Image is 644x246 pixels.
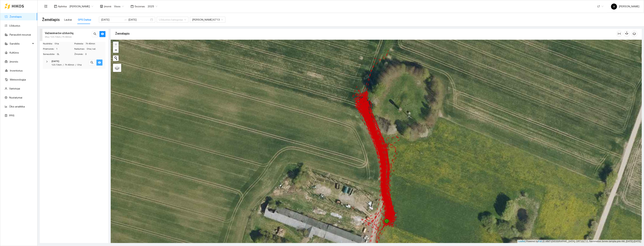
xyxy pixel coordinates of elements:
[616,32,622,35] span: column-width
[99,31,105,37] button: eye
[86,42,105,45] span: 7h 43min
[93,32,96,36] span: search
[113,47,119,53] a: Zoom out
[92,31,98,37] button: search
[517,240,642,243] div: | Powered by © HNIT-[GEOGRAPHIC_DATA]; ORT10LT ©, Nacionalinė žemės tarnyba prie AM, [DATE]-[DATE]
[69,4,93,9] span: Andrius Rimgaila
[74,47,87,51] span: Našumas
[43,42,55,45] span: Nudirbta
[65,63,74,66] span: 7h 43min
[9,24,20,27] a: Užduotys
[100,5,103,8] span: shop
[131,5,134,8] span: calendar
[113,64,121,72] a: Layers
[611,5,639,8] span: [PERSON_NAME]
[148,4,157,9] span: 2025
[74,52,85,56] span: Žmonės
[42,3,50,10] button: menu-fold
[10,69,23,72] a: Inventorius
[90,61,93,65] span: search
[9,87,20,90] a: Vartotojai
[87,47,105,51] span: 0 ha / val.
[128,18,150,22] input: Pabaigos data
[115,48,117,52] span: −
[113,42,119,47] a: Zoom in
[543,240,543,243] span: |
[518,240,525,243] a: Leaflet
[77,63,82,66] span: 0 ha
[135,4,145,8] span: Sezonas :
[115,42,117,47] span: +
[56,47,74,51] span: 1
[124,18,127,21] span: to
[101,18,122,22] input: Pradžios data
[78,18,91,22] div: GPS Darbai
[538,240,542,243] a: Esri
[64,18,72,22] div: Laukai
[54,5,57,8] span: layout
[9,105,25,108] a: Ūkio analitika
[10,33,31,36] a: Panaudoti resursai
[45,32,73,35] strong: Važiavimai be užduočių
[44,5,47,8] span: menu-fold
[89,60,95,66] button: search
[616,31,622,37] button: column-width
[613,4,615,10] span: A
[10,60,18,63] a: Įmonės
[55,42,74,45] span: 0 ha
[113,55,119,61] button: Initiate a new search
[115,28,616,39] div: Žemėlapis
[75,63,76,66] span: /
[96,60,102,66] button: eye
[10,40,31,47] span: Sandėlis
[51,63,62,66] span: 123.72km
[57,52,74,56] span: 0L
[42,17,60,23] span: Žemėlapis
[10,78,26,81] a: Meteorologija
[9,114,14,117] a: PPIS
[597,4,603,9] span: LT
[74,42,86,45] span: Praleista
[43,47,56,51] span: Priemonės
[51,60,59,63] strong: [DATE]
[10,15,22,18] a: Žemėlapis
[40,29,108,41] div: Važiavimai be užduočių0ha / 123.72km / 7h 43minsearcheye
[101,32,104,36] span: eye
[63,63,64,66] span: /
[9,96,22,99] a: Nustatymai
[104,4,112,8] span: Įmonė :
[85,52,105,56] span: 0
[58,4,67,8] span: Aplinka :
[192,17,223,22] span: Massey Ferguson 6713
[46,60,48,63] span: right
[124,18,127,21] span: swap-right
[98,61,101,65] span: eye
[45,35,72,39] span: 0ha / 123.72km / 7h 43min
[43,52,57,56] span: Sunaudota
[43,57,105,69] div: [DATE]123.72km/7h 43min/0 hasearcheye
[10,51,19,54] a: Kultūros
[114,4,124,9] span: Visos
